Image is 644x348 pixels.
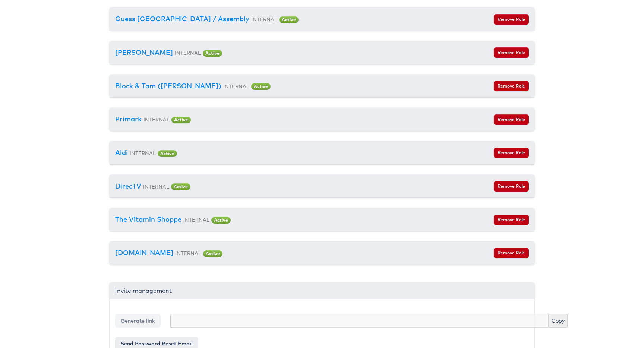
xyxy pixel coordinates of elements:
[549,314,568,328] button: Copy
[175,250,201,256] small: INTERNAL
[115,148,128,157] a: Aldi
[158,150,177,157] span: Active
[171,117,191,123] span: Active
[183,216,209,223] small: INTERNAL
[110,283,534,299] div: Invite management
[251,16,277,22] small: INTERNAL
[143,116,170,123] small: INTERNAL
[494,14,529,25] button: Remove Role
[494,148,529,158] button: Remove Role
[494,81,529,91] button: Remove Role
[494,181,529,192] button: Remove Role
[171,183,190,190] span: Active
[494,248,529,258] button: Remove Role
[211,217,231,224] span: Active
[203,50,222,57] span: Active
[115,15,249,23] a: Guess [GEOGRAPHIC_DATA] / Assembly
[115,48,173,57] a: [PERSON_NAME]
[203,250,222,257] span: Active
[130,150,156,156] small: INTERNAL
[494,47,529,58] button: Remove Role
[175,50,201,56] small: INTERNAL
[279,16,299,23] span: Active
[223,83,249,89] small: INTERNAL
[115,314,161,328] button: Generate link
[494,215,529,225] button: Remove Role
[115,115,142,123] a: Primark
[115,182,141,190] a: DirecTV
[115,215,181,224] a: The Vitamin Shoppe
[494,114,529,125] button: Remove Role
[115,82,221,90] a: Block & Tam ([PERSON_NAME])
[115,249,173,257] a: [DOMAIN_NAME]
[143,183,169,190] small: INTERNAL
[251,83,271,90] span: Active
